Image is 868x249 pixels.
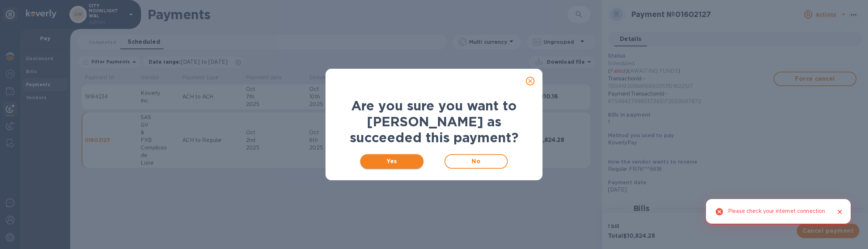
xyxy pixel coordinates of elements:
span: No [451,157,501,166]
b: Are you sure you want to [PERSON_NAME] as succeeded this payment? [350,98,519,145]
button: close [522,72,539,90]
button: Yes [360,154,424,169]
span: Yes [366,157,418,166]
button: Close [835,207,844,216]
div: Please check your internet connection [728,205,825,219]
button: No [444,154,508,169]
